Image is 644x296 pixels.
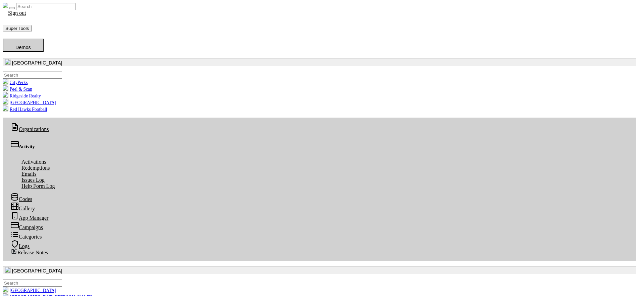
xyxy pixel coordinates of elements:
[5,214,54,222] a: App Manager
[16,158,52,166] a: Activations
[16,170,42,178] a: Emails
[3,280,62,287] input: .form-control-sm
[9,7,15,9] button: Toggle navigation
[3,72,636,112] ul: [GEOGRAPHIC_DATA]
[3,92,8,97] img: mqtmdW2lgt3F7IVbFvpqGuNrUBzchY4PLaWToHMU.png
[3,288,56,293] a: [GEOGRAPHIC_DATA]
[3,85,8,91] img: xEJfzBn14Gqk52WXYUPJGPZZY80lB8Gpb3Y1ccPk.png
[3,80,28,85] a: CityPerks
[16,164,55,172] a: Redemptions
[5,242,35,250] a: Logs
[5,223,48,231] a: Campaigns
[3,87,32,92] a: Peel & Scan
[3,3,8,8] img: real_perks_logo-01.svg
[3,39,44,52] button: Demos
[3,266,636,274] button: [GEOGRAPHIC_DATA]
[16,3,75,10] input: Search
[5,205,40,212] a: Gallery
[3,79,8,84] img: KU1gjHo6iQoewuS2EEpjC7SefdV31G12oQhDVBj4.png
[3,287,8,292] img: 0SBPtshqTvrgEtdEgrWk70gKnUHZpYRm94MZ5hDb.png
[3,100,56,105] a: [GEOGRAPHIC_DATA]
[5,195,38,203] a: Codes
[5,233,47,241] a: Categories
[3,93,41,98] a: Ridgeside Realty
[3,25,32,32] button: Super Tools
[5,249,53,256] a: Release Notes
[16,176,50,184] a: Issues Log
[3,107,47,112] a: Red Hawks Football
[3,99,8,104] img: LcHXC8OmAasj0nmL6Id6sMYcOaX2uzQAQ5e8h748.png
[16,182,60,190] a: Help Form Log
[3,58,636,66] button: [GEOGRAPHIC_DATA]
[3,105,8,111] img: B4TTOcektNnJKTnx2IcbGdeHDbTXjfJiwl6FNTjm.png
[5,125,54,133] a: Organizations
[3,72,62,79] input: .form-control-sm
[5,59,10,65] img: 0SBPtshqTvrgEtdEgrWk70gKnUHZpYRm94MZ5hDb.png
[11,140,628,150] div: Activity
[3,9,32,17] a: Sign out
[5,267,10,272] img: 0SBPtshqTvrgEtdEgrWk70gKnUHZpYRm94MZ5hDb.png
